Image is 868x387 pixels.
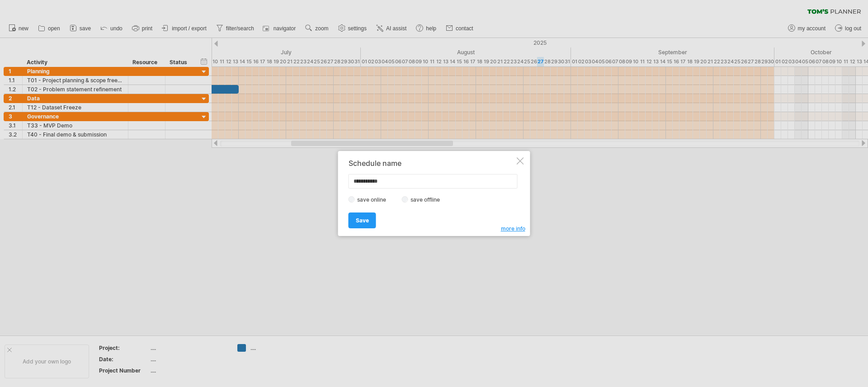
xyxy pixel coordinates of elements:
[349,159,515,167] div: Schedule name
[356,217,369,224] span: Save
[408,196,448,203] label: save offline
[355,196,394,203] label: save online
[501,225,525,232] span: more info
[349,212,376,228] a: Save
